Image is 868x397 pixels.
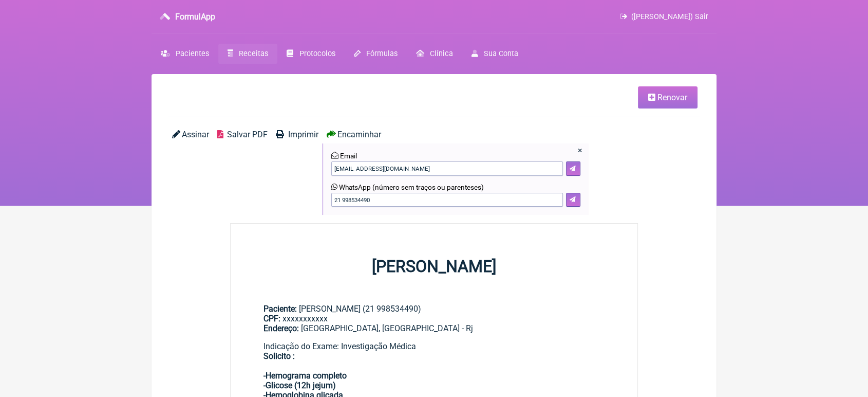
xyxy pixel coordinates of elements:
div: xxxxxxxxxxx [263,314,605,323]
a: Fechar [578,146,582,155]
a: Clínica [407,44,462,64]
span: Sua Conta [484,49,518,58]
span: Fórmulas [366,49,398,58]
span: Renovar [657,93,687,102]
a: Fórmulas [345,44,407,64]
span: Encaminhar [337,130,381,139]
span: Pacientes [176,49,209,58]
span: CPF: [263,314,280,323]
div: [GEOGRAPHIC_DATA], [GEOGRAPHIC_DATA] - Rj [263,323,605,333]
span: Salvar PDF [227,130,268,139]
span: Imprimir [288,130,318,139]
span: Clínica [430,49,453,58]
a: Protocolos [277,44,344,64]
a: Imprimir [276,130,318,215]
a: Renovar [638,86,697,109]
h3: FormulApp [175,12,215,22]
a: ([PERSON_NAME]) Sair [620,12,708,21]
a: Encaminhar [327,130,381,139]
span: Endereço: [263,323,299,333]
span: WhatsApp (número sem traços ou parenteses) [339,183,484,191]
a: Assinar [172,130,209,139]
span: Paciente: [263,304,297,314]
span: Protocolos [299,49,335,58]
a: Receitas [218,44,277,64]
span: ([PERSON_NAME]) Sair [631,12,708,21]
a: Salvar PDF [217,130,268,215]
a: Pacientes [152,44,218,64]
h1: [PERSON_NAME] [231,257,637,276]
span: Assinar [182,130,209,139]
span: Receitas [239,49,268,58]
a: Sua Conta [462,44,527,64]
span: Email [340,152,357,160]
div: [PERSON_NAME] (21 998534490) [263,304,605,333]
